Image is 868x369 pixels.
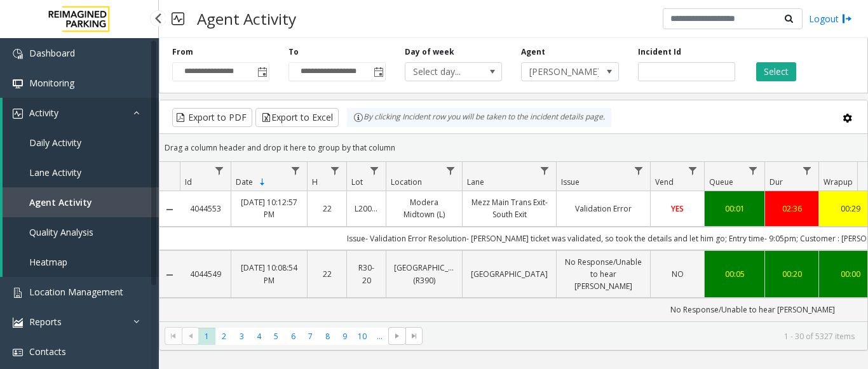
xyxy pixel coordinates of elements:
span: Daily Activity [29,137,81,149]
span: NO [672,269,684,279]
span: Go to the last page [405,327,423,345]
a: Location Filter Menu [442,162,459,179]
a: No Response/Unable to hear [PERSON_NAME] [564,256,642,293]
a: Id Filter Menu [211,162,228,179]
a: R30-20 [355,262,378,286]
label: To [288,46,299,58]
span: Dur [770,177,783,187]
span: Page 6 [285,328,302,345]
a: Lane Activity [3,158,159,187]
span: Go to the next page [388,327,405,345]
span: Select day... [405,63,482,81]
span: Contacts [29,346,66,358]
span: Location [391,177,422,187]
button: Select [756,62,796,81]
span: Lane [467,177,484,187]
a: Modera Midtown (L) [394,196,454,220]
a: YES [658,203,696,215]
span: Page 4 [250,328,268,345]
span: Page 5 [268,328,285,345]
a: [GEOGRAPHIC_DATA] [470,268,548,280]
img: 'icon' [13,288,23,298]
span: YES [671,203,684,214]
a: L20000500 [355,203,378,215]
button: Export to Excel [255,108,339,127]
span: Page 9 [336,328,353,345]
a: Lot Filter Menu [366,162,383,179]
span: Wrapup [824,177,853,187]
a: Heatmap [3,247,159,277]
span: Id [185,177,192,187]
span: Page 7 [302,328,319,345]
label: From [172,46,193,58]
span: Lane Activity [29,166,81,178]
a: [DATE] 10:08:54 PM [239,262,299,286]
a: NO [658,268,696,280]
a: Date Filter Menu [287,162,304,179]
label: Day of week [405,46,454,58]
div: Drag a column header and drop it here to group by that column [159,137,867,159]
a: 00:01 [712,203,757,215]
span: Heatmap [29,256,67,268]
span: Lot [351,177,363,187]
a: Dur Filter Menu [799,162,816,179]
a: 22 [315,268,339,280]
label: Incident Id [638,46,681,58]
h3: Agent Activity [191,3,302,34]
a: Vend Filter Menu [684,162,702,179]
img: 'icon' [13,49,23,59]
a: 4044553 [187,203,223,215]
a: Daily Activity [3,128,159,158]
a: Validation Error [564,203,642,215]
a: Collapse Details [159,205,180,215]
span: Page 10 [354,328,371,345]
a: Mezz Main Trans Exit- South Exit [470,196,548,220]
a: Agent Activity [3,187,159,217]
span: [PERSON_NAME] [522,63,599,81]
span: Go to the next page [392,331,402,341]
img: 'icon' [13,79,23,89]
a: Issue Filter Menu [630,162,648,179]
a: Lane Filter Menu [536,162,553,179]
span: Reports [29,316,62,328]
span: Date [236,177,253,187]
span: Page 1 [198,328,215,345]
span: H [312,177,318,187]
a: Collapse Details [159,270,180,280]
span: Sortable [257,177,268,187]
span: Activity [29,107,58,119]
a: 00:20 [773,268,811,280]
a: 00:05 [712,268,757,280]
img: 'icon' [13,347,23,358]
span: Location Management [29,286,123,298]
a: 22 [315,203,339,215]
div: Data table [159,162,867,321]
span: Toggle popup [371,63,385,81]
span: Quality Analysis [29,226,93,238]
img: 'icon' [13,109,23,119]
span: Page 3 [233,328,250,345]
a: [DATE] 10:12:57 PM [239,196,299,220]
img: logout [842,12,852,25]
a: Queue Filter Menu [745,162,762,179]
span: Monitoring [29,77,74,89]
img: 'icon' [13,318,23,328]
a: 4044549 [187,268,223,280]
a: [GEOGRAPHIC_DATA] (R390) [394,262,454,286]
span: Vend [655,177,674,187]
button: Export to PDF [172,108,252,127]
label: Agent [521,46,545,58]
span: Page 2 [215,328,233,345]
div: By clicking Incident row you will be taken to the incident details page. [347,108,611,127]
span: Page 8 [319,328,336,345]
span: Dashboard [29,47,75,59]
span: Issue [561,177,580,187]
span: Go to the last page [409,331,419,341]
a: 02:36 [773,203,811,215]
span: Queue [709,177,733,187]
kendo-pager-info: 1 - 30 of 5327 items [430,331,855,342]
